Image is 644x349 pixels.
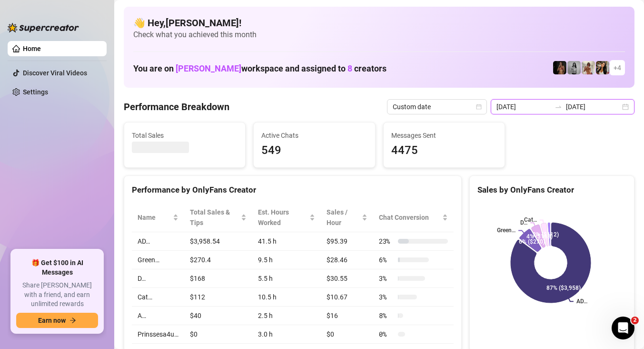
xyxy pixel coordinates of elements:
td: D… [132,269,184,288]
span: + 4 [614,62,621,73]
span: to [555,103,562,111]
td: A… [132,307,184,325]
span: arrow-right [69,317,76,324]
th: Name [132,203,184,232]
span: Name [138,212,171,223]
td: $112 [184,288,252,307]
span: swap-right [555,103,562,111]
h4: 👋 Hey, [PERSON_NAME] ! [133,16,625,30]
span: 4475 [391,142,497,160]
td: $270.4 [184,251,252,269]
span: 8 [347,63,352,73]
span: [PERSON_NAME] [176,63,241,73]
span: 549 [261,142,367,160]
img: A [567,61,581,74]
input: Start date [496,102,551,112]
td: $3,958.54 [184,232,252,251]
td: 2.5 h [252,307,321,325]
span: Active Chats [261,130,367,141]
td: 9.5 h [252,251,321,269]
th: Chat Conversion [373,203,454,232]
td: $40 [184,307,252,325]
th: Total Sales & Tips [184,203,252,232]
td: $16 [321,307,373,325]
td: $10.67 [321,288,373,307]
td: 3.0 h [252,325,321,344]
span: Earn now [38,317,66,324]
img: logo-BBDzfeDw.svg [8,23,79,32]
span: 2 [631,317,639,324]
span: 0 % [379,329,394,339]
span: 23 % [379,236,394,246]
span: Messages Sent [391,130,497,141]
td: $30.55 [321,269,373,288]
span: 6 % [379,255,394,265]
span: 3 % [379,292,394,302]
input: End date [566,102,620,112]
span: calendar [476,104,482,110]
td: Prinssesa4u… [132,325,184,344]
div: Performance by OnlyFans Creator [132,184,454,196]
td: $0 [321,325,373,344]
a: Discover Viral Videos [23,69,87,77]
img: D [553,61,566,74]
span: Check what you achieved this month [133,30,625,40]
td: $0 [184,325,252,344]
td: $168 [184,269,252,288]
text: AD… [576,298,587,305]
span: Total Sales [132,130,238,141]
td: 10.5 h [252,288,321,307]
td: Green… [132,251,184,269]
div: Est. Hours Worked [258,207,307,228]
img: AD [596,61,609,74]
td: 41.5 h [252,232,321,251]
button: Earn nowarrow-right [16,313,98,328]
a: Settings [23,88,48,96]
span: Custom date [393,100,481,114]
td: 5.5 h [252,269,321,288]
span: 8 % [379,310,394,321]
span: Sales / Hour [327,207,360,228]
span: Total Sales & Tips [190,207,239,228]
text: Cat… [524,217,537,224]
text: D… [520,220,527,226]
span: 3 % [379,273,394,284]
div: Sales by OnlyFans Creator [477,184,626,196]
img: Green [582,61,595,74]
td: AD… [132,232,184,251]
span: 🎁 Get $100 in AI Messages [16,258,98,277]
td: $95.39 [321,232,373,251]
span: Share [PERSON_NAME] with a friend, and earn unlimited rewards [16,281,98,309]
h1: You are on workspace and assigned to creators [133,63,386,74]
td: Cat… [132,288,184,307]
span: Chat Conversion [379,212,440,223]
h4: Performance Breakdown [124,100,229,113]
a: Home [23,45,41,52]
td: $28.46 [321,251,373,269]
text: Green… [497,227,515,234]
th: Sales / Hour [321,203,373,232]
iframe: Intercom live chat [612,317,634,339]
